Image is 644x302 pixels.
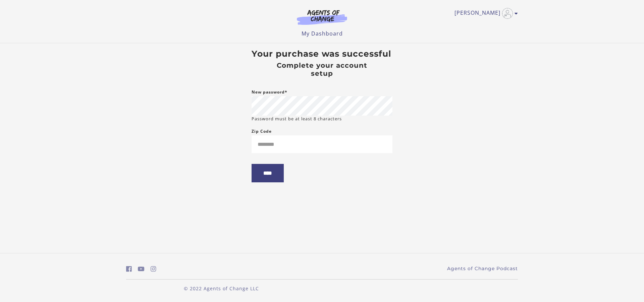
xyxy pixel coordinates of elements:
a: https://www.instagram.com/agentsofchangeprep/ (Open in a new window) [151,264,156,274]
a: Toggle menu [454,8,515,19]
h3: Your purchase was successful [252,49,392,59]
label: New password* [252,88,287,96]
img: Agents of Change Logo [290,9,354,25]
a: https://www.youtube.com/c/AgentsofChangeTestPrepbyMeaganMitchell (Open in a new window) [138,264,145,274]
i: https://www.instagram.com/agentsofchangeprep/ (Open in a new window) [151,266,156,272]
i: https://www.youtube.com/c/AgentsofChangeTestPrepbyMeaganMitchell (Open in a new window) [138,266,145,272]
h4: Complete your account setup [266,61,378,77]
label: Zip Code [252,127,272,135]
i: https://www.facebook.com/groups/aswbtestprep (Open in a new window) [126,266,132,272]
a: Agents of Change Podcast [447,265,518,272]
a: https://www.facebook.com/groups/aswbtestprep (Open in a new window) [126,264,132,274]
small: Password must be at least 8 characters [252,116,342,122]
a: My Dashboard [302,30,343,37]
p: © 2022 Agents of Change LLC [126,285,317,292]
